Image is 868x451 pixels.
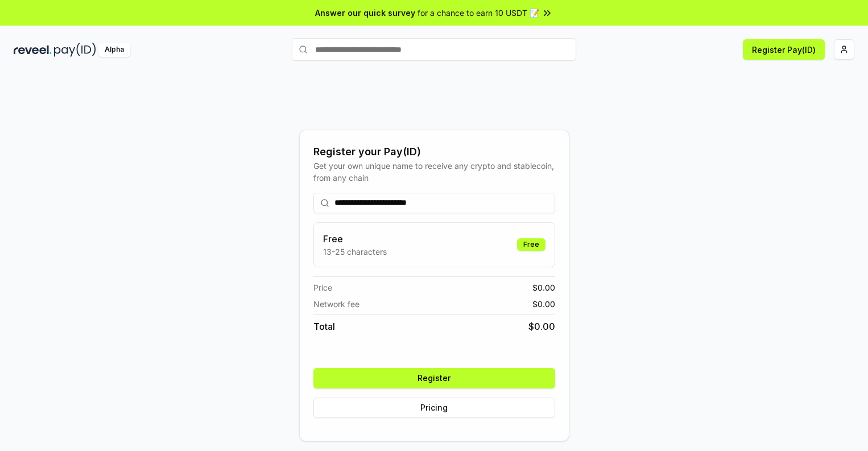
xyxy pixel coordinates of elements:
[313,298,359,310] span: Network fee
[313,368,555,388] button: Register
[313,160,555,184] div: Get your own unique name to receive any crypto and stablecoin, from any chain
[14,43,52,57] img: reveel_dark
[313,320,335,333] span: Total
[313,282,332,293] span: Price
[532,298,555,310] span: $ 0.00
[323,246,387,258] p: 13-25 characters
[418,7,539,19] span: for a chance to earn 10 USDT 📝
[54,43,96,57] img: pay_id
[98,43,130,57] div: Alpha
[517,238,545,251] div: Free
[323,232,387,246] h3: Free
[528,320,555,333] span: $ 0.00
[532,282,555,293] span: $ 0.00
[313,144,555,160] div: Register your Pay(ID)
[743,39,825,60] button: Register Pay(ID)
[315,7,415,19] span: Answer our quick survey
[313,398,555,418] button: Pricing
